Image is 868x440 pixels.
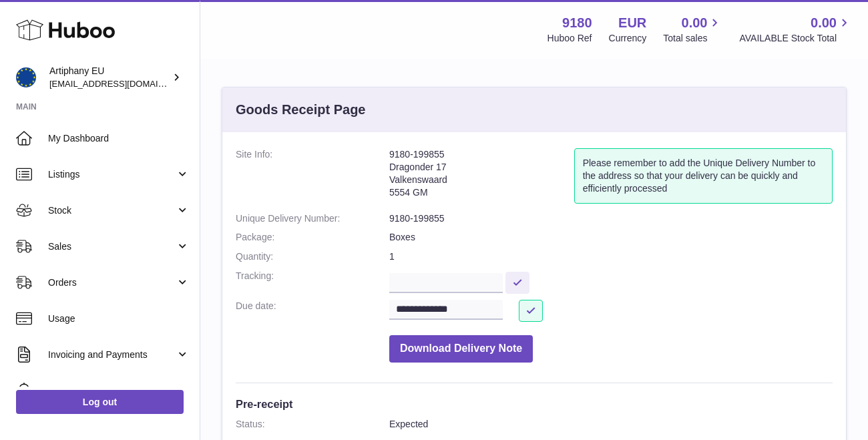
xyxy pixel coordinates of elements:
dt: Package: [236,231,389,244]
div: Please remember to add the Unique Delivery Number to the address so that your delivery can be qui... [574,148,833,204]
span: Stock [48,204,176,217]
span: Orders [48,276,176,289]
span: Invoicing and Payments [48,349,176,361]
div: Artiphany EU [49,65,170,90]
dt: Tracking: [236,270,389,293]
dd: Expected [389,418,833,431]
dt: Quantity: [236,250,389,263]
span: My Dashboard [48,132,190,145]
span: 0.00 [811,14,837,32]
span: [EMAIL_ADDRESS][DOMAIN_NAME] [49,78,196,89]
address: 9180-199855 Dragonder 17 Valkenswaard 5554 GM [389,148,574,206]
dt: Site Info: [236,148,389,206]
div: Huboo Ref [548,32,592,45]
div: Currency [609,32,647,45]
span: AVAILABLE Stock Total [739,32,852,45]
dt: Unique Delivery Number: [236,212,389,225]
strong: 9180 [562,14,592,32]
dd: 1 [389,250,833,263]
span: Total sales [663,32,722,45]
dd: Boxes [389,231,833,244]
span: Usage [48,312,190,325]
span: Cases [48,385,190,397]
button: Download Delivery Note [389,335,533,363]
dt: Due date: [236,300,389,322]
a: 0.00 AVAILABLE Stock Total [739,14,852,45]
a: 0.00 Total sales [663,14,722,45]
dd: 9180-199855 [389,212,833,225]
h3: Pre-receipt [236,397,833,411]
span: Listings [48,168,176,181]
h3: Goods Receipt Page [236,101,366,119]
a: Log out [16,390,184,414]
strong: EUR [618,14,646,32]
span: 0.00 [682,14,708,32]
span: Sales [48,240,176,253]
img: artiphany@artiphany.eu [16,67,36,87]
dt: Status: [236,418,389,431]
